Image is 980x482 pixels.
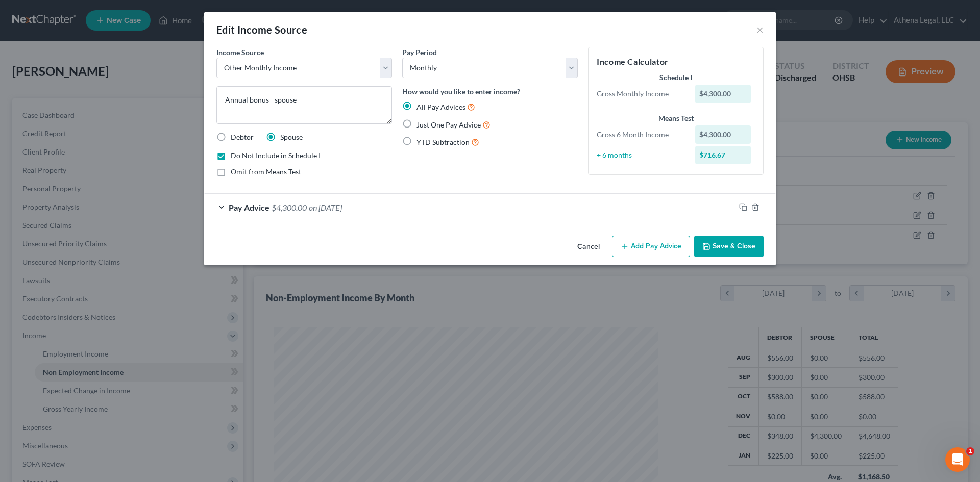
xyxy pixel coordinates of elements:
[597,72,755,83] div: Schedule I
[231,133,254,141] span: Debtor
[272,202,307,212] span: $4,300.00
[695,85,751,103] div: $4,300.00
[280,133,303,141] span: Spouse
[592,150,690,160] div: ÷ 6 months
[569,237,608,257] button: Cancel
[756,23,764,36] button: ×
[216,22,307,37] div: Edit Income Source
[231,151,321,160] span: Do Not Include in Schedule I
[694,236,764,257] button: Save & Close
[966,447,974,455] span: 1
[402,86,520,97] label: How would you like to enter income?
[695,125,751,144] div: $4,300.00
[229,202,269,212] span: Pay Advice
[216,48,264,57] span: Income Source
[597,113,755,123] div: Means Test
[416,103,465,111] span: All Pay Advices
[402,47,437,58] label: Pay Period
[416,120,481,129] span: Just One Pay Advice
[695,146,751,164] div: $716.67
[597,56,755,68] h5: Income Calculator
[309,202,342,212] span: on [DATE]
[592,130,690,140] div: Gross 6 Month Income
[612,236,690,257] button: Add Pay Advice
[231,167,301,176] span: Omit from Means Test
[945,447,970,472] iframe: Intercom live chat
[416,138,470,146] span: YTD Subtraction
[592,89,690,99] div: Gross Monthly Income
